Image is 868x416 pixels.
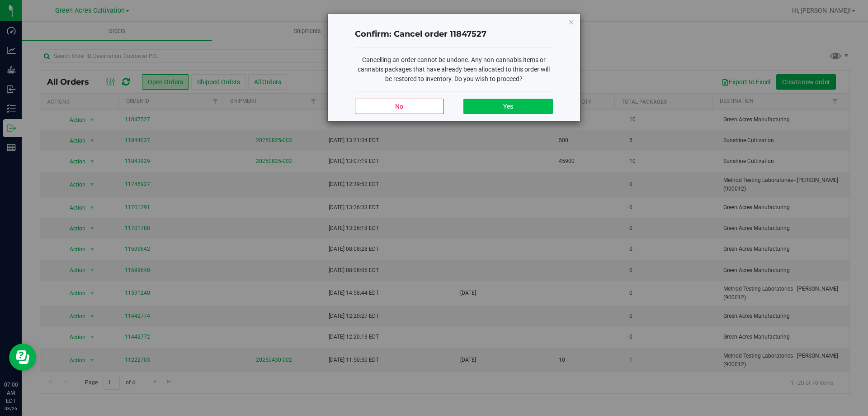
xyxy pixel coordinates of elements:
button: No [355,99,444,114]
h4: Confirm: Cancel order 11847527 [355,29,553,40]
button: Close modal [568,16,575,27]
span: Cancelling an order cannot be undone. Any non-cannabis items or cannabis packages that have alrea... [358,56,550,82]
button: Yes [463,99,552,114]
span: Yes [503,103,513,110]
span: Do you wish to proceed? [454,75,523,82]
iframe: Resource center [9,344,36,371]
